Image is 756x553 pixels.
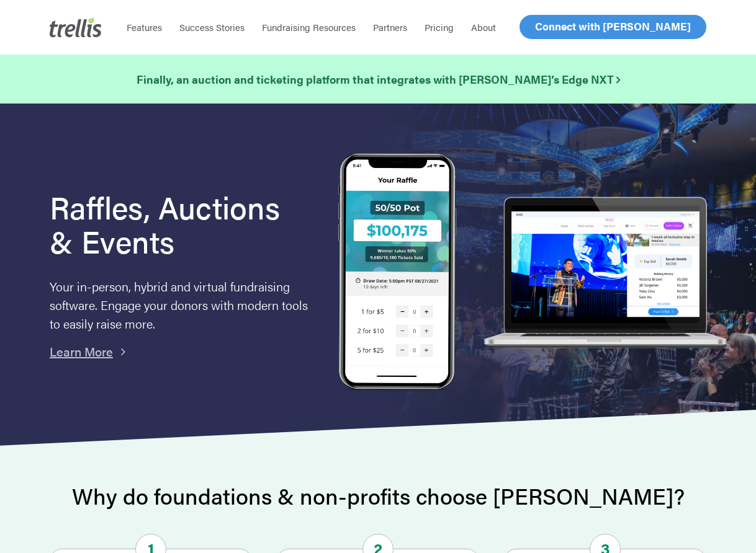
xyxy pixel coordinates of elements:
[127,20,162,33] span: Features
[262,20,356,33] span: Fundraising Resources
[171,21,253,33] a: Success Stories
[364,21,416,33] a: Partners
[520,15,706,39] a: Connect with [PERSON_NAME]
[50,17,102,37] img: Trellis
[137,71,620,87] strong: Finally, an auction and ticketing platform that integrates with [PERSON_NAME]’s Edge NXT
[462,21,505,33] a: About
[50,277,308,333] p: Your in-person, hybrid and virtual fundraising software. Engage your donors with modern tools to ...
[50,484,706,508] h2: Why do foundations & non-profits choose [PERSON_NAME]?
[338,153,456,393] img: Trellis Raffles, Auctions and Event Fundraising
[416,21,462,33] a: Pricing
[471,20,496,33] span: About
[253,21,364,33] a: Fundraising Resources
[373,20,407,33] span: Partners
[50,190,308,258] h1: Raffles, Auctions & Events
[137,71,620,88] a: Finally, an auction and ticketing platform that integrates with [PERSON_NAME]’s Edge NXT
[118,21,171,33] a: Features
[535,19,691,33] span: Connect with [PERSON_NAME]
[479,197,731,349] img: rafflelaptop_mac_optim.png
[425,20,454,33] span: Pricing
[179,20,245,33] span: Success Stories
[50,342,113,360] a: Learn More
